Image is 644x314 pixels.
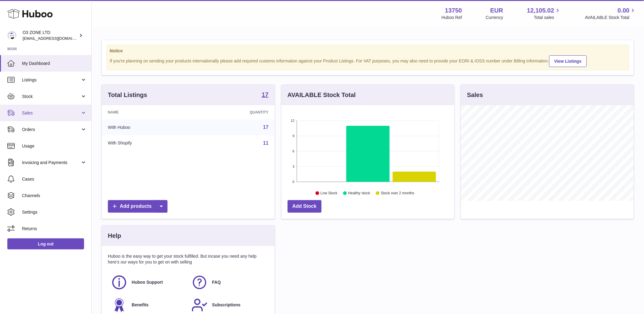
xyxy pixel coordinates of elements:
[111,274,185,291] a: Huboo Support
[442,15,462,21] div: Huboo Ref
[110,48,626,54] strong: Notice
[288,200,322,213] a: Add Stock
[585,15,637,21] span: AVAILABLE Stock Total
[291,119,294,122] text: 12
[102,119,195,135] td: With Huboo
[293,180,294,184] text: 0
[108,253,269,265] p: Huboo is the easy way to get your stock fulfilled. But incase you need any help here's our ways f...
[7,31,17,40] img: hello@o3zoneltd.co.uk
[585,6,637,21] a: 0.00 AVAILABLE Stock Total
[618,6,630,15] span: 0.00
[22,209,87,215] span: Settings
[132,279,163,285] span: Huboo Support
[22,61,87,66] span: My Dashboard
[467,91,483,99] h3: Sales
[191,274,266,291] a: FAQ
[527,6,554,15] span: 12,105.02
[108,232,121,240] h3: Help
[549,55,587,67] a: View Listings
[7,238,84,249] a: Log out
[108,200,167,213] a: Add products
[22,143,87,149] span: Usage
[132,302,149,308] span: Benefits
[110,54,626,67] div: If you're planning on sending your products internationally please add required customs informati...
[263,140,269,146] a: 11
[348,191,370,196] text: Healthy stock
[534,15,561,21] span: Total sales
[22,193,87,199] span: Channels
[293,134,294,138] text: 9
[381,191,414,196] text: Stock over 2 months
[22,77,80,83] span: Listings
[293,165,294,168] text: 3
[263,125,269,130] a: 17
[490,6,503,15] strong: EUR
[486,15,503,21] div: Currency
[22,176,87,182] span: Cases
[22,160,80,166] span: Invoicing and Payments
[23,30,78,41] div: O3 ZONE LTD
[22,94,80,99] span: Stock
[111,297,185,313] a: Benefits
[262,92,268,98] strong: 17
[108,91,147,99] h3: Total Listings
[23,36,90,41] span: [EMAIL_ADDRESS][DOMAIN_NAME]
[22,226,87,232] span: Returns
[262,92,268,99] a: 17
[191,297,266,313] a: Subscriptions
[288,91,356,99] h3: AVAILABLE Stock Total
[212,279,221,285] span: FAQ
[321,191,338,196] text: Low Stock
[293,149,294,153] text: 6
[102,135,195,151] td: With Shopify
[445,6,462,15] strong: 13750
[22,127,80,133] span: Orders
[212,302,241,308] span: Subscriptions
[195,105,275,119] th: Quantity
[527,6,561,21] a: 12,105.02 Total sales
[22,110,80,116] span: Sales
[102,105,195,119] th: Name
